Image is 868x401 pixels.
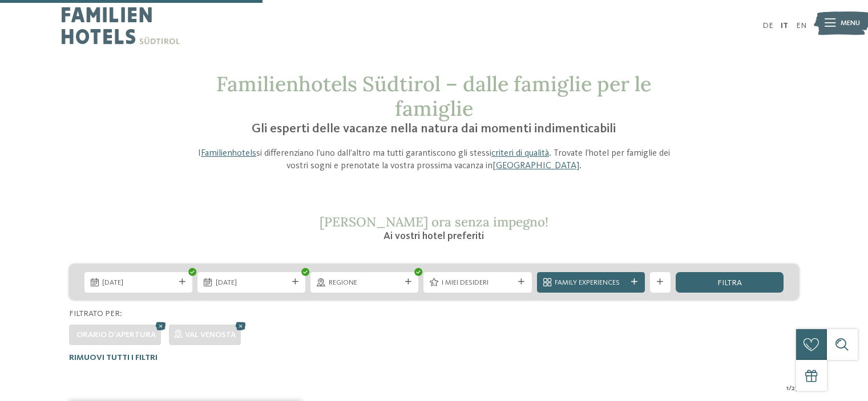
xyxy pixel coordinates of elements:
[69,354,158,362] span: Rimuovi tutti i filtri
[792,383,799,394] span: 27
[76,331,156,339] span: Orario d'apertura
[69,310,122,318] span: Filtrato per:
[786,383,789,394] span: 1
[216,71,651,121] span: Familienhotels Südtirol – dalle famiglie per le famiglie
[442,278,514,288] span: I miei desideri
[252,123,616,135] span: Gli esperti delle vacanze nella natura dai momenti indimenticabili
[789,383,792,394] span: /
[555,278,627,288] span: Family Experiences
[492,161,579,171] a: [GEOGRAPHIC_DATA]
[383,231,484,241] span: Ai vostri hotel preferiti
[216,278,288,288] span: [DATE]
[841,18,860,29] span: Menu
[320,213,548,230] span: [PERSON_NAME] ora senza impegno!
[717,279,742,287] span: filtra
[781,22,788,30] a: IT
[762,22,773,30] a: DE
[796,22,806,30] a: EN
[491,149,549,158] a: criteri di qualità
[102,278,174,288] span: [DATE]
[185,331,236,339] span: Val Venosta
[201,149,256,158] a: Familienhotels
[190,147,679,173] p: I si differenziano l’uno dall’altro ma tutti garantiscono gli stessi . Trovate l’hotel per famigl...
[329,278,401,288] span: Regione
